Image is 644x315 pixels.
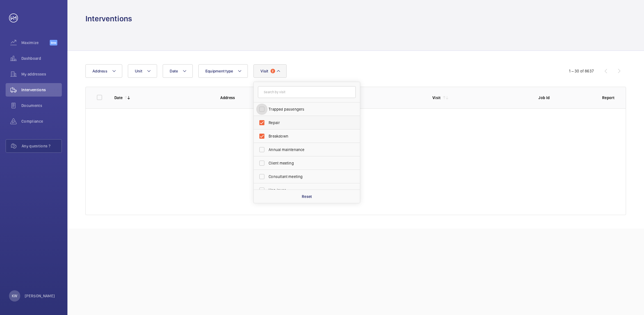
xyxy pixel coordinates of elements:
[269,133,346,139] span: Breakdown
[258,86,356,98] input: Search by visit
[21,71,62,77] span: My addresses
[260,69,268,73] span: Visit
[432,95,441,101] p: Visit
[22,143,62,149] span: Any questions ?
[205,69,233,73] span: Equipment type
[135,69,142,73] span: Unit
[12,293,17,299] p: KW
[269,120,346,125] span: Repair
[269,106,346,112] span: Trapped passengers
[50,40,57,45] span: Beta
[21,40,50,45] span: Maximize
[269,174,346,179] span: Consultant meeting
[85,13,132,24] h1: Interventions
[271,69,275,73] span: 2
[128,64,157,78] button: Unit
[163,64,193,78] button: Date
[326,95,423,101] p: Unit
[253,64,286,78] button: Visit2
[25,293,55,299] p: [PERSON_NAME]
[21,56,62,61] span: Dashboard
[198,64,248,78] button: Equipment type
[220,95,317,101] p: Address
[269,147,346,152] span: Annual maintenance
[170,69,178,73] span: Date
[92,69,107,73] span: Address
[269,187,346,193] span: Handover
[269,160,346,166] span: Client meeting
[21,103,62,108] span: Documents
[602,95,614,101] p: Report
[538,95,593,101] p: Job Id
[114,95,123,101] p: Date
[21,87,62,93] span: Interventions
[85,64,122,78] button: Address
[21,118,62,124] span: Compliance
[302,194,312,199] p: Reset
[569,68,594,74] div: 1 – 30 of 8637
